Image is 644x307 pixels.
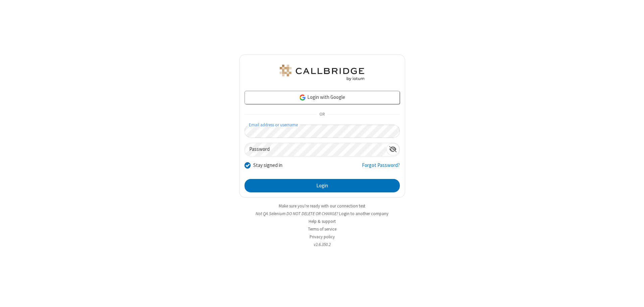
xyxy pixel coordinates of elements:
a: Privacy policy [310,234,335,240]
div: Show password [386,143,399,156]
span: OR [317,110,327,119]
img: QA Selenium DO NOT DELETE OR CHANGE [278,65,366,81]
a: Make sure you're ready with our connection test [279,203,365,209]
a: Help & support [309,219,336,224]
label: Stay signed in [253,162,282,169]
a: Terms of service [308,226,336,232]
img: google-icon.png [299,94,306,101]
a: Login with Google [245,91,400,104]
li: v2.6.350.2 [239,241,405,248]
button: Login to another company [339,210,388,217]
input: Email address or username [245,125,400,138]
button: Login [245,179,400,192]
input: Password [245,143,386,156]
li: Not QA Selenium DO NOT DELETE OR CHANGE? [239,210,405,217]
a: Forgot Password? [362,162,400,174]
